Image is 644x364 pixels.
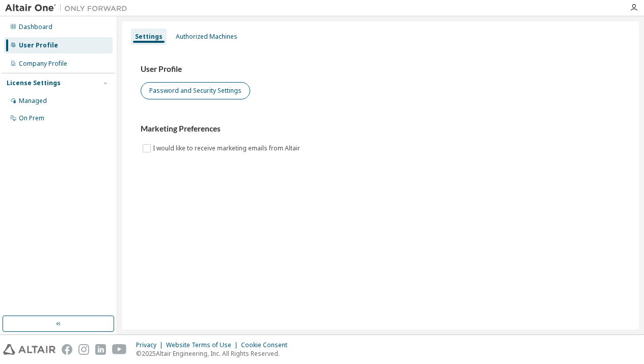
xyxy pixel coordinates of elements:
h3: Marketing Preferences [141,124,621,134]
div: License Settings [7,79,61,87]
p: © 2025 Altair Engineering, Inc. All Rights Reserved. [136,349,293,358]
div: User Profile [19,41,58,49]
div: Company Profile [19,60,67,68]
img: altair_logo.svg [3,344,56,355]
img: instagram.svg [78,344,89,355]
div: Cookie Consent [241,341,293,349]
img: youtube.svg [112,344,127,355]
div: Privacy [136,341,166,349]
label: I would like to receive marketing emails from Altair [153,142,302,154]
div: Managed [19,97,47,105]
div: Dashboard [19,23,52,31]
h3: User Profile [141,64,621,74]
button: Password and Security Settings [141,82,250,99]
div: Website Terms of Use [166,341,241,349]
div: On Prem [19,114,44,122]
div: Authorized Machines [176,33,237,41]
img: linkedin.svg [95,344,106,355]
div: Settings [135,33,163,41]
img: Altair One [5,3,132,13]
img: facebook.svg [62,344,72,355]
